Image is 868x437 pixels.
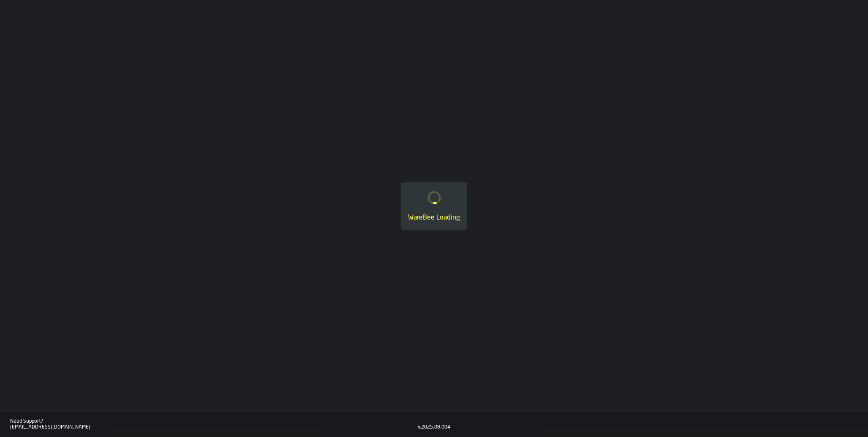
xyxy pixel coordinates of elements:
div: Need Support? [10,418,418,424]
div: v. [418,424,421,430]
div: 2025.08.004 [421,424,450,430]
div: WareBee Loading [408,213,460,223]
div: [EMAIL_ADDRESS][DOMAIN_NAME] [10,424,418,430]
a: Need Support?[EMAIL_ADDRESS][DOMAIN_NAME] [10,418,418,430]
